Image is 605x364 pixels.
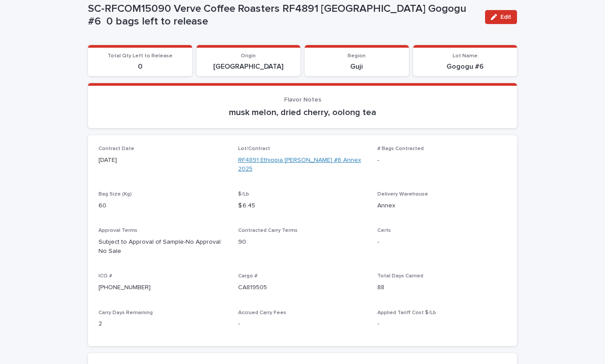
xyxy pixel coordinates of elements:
span: Delivery Warehouse [377,192,428,197]
span: ICO # [98,273,112,279]
p: - [377,319,507,329]
span: Edit [500,14,511,20]
a: RF4891 Ethiopia [PERSON_NAME] #6 Annex 2025 [238,156,367,174]
p: 88 [377,283,507,292]
p: - [377,238,507,247]
span: Total Qty Left to Release [108,53,172,59]
p: 2 [98,319,228,329]
span: Bag Size (Kg) [98,192,132,197]
span: Accrued Carry Fees [238,310,286,315]
p: SC-RFCOM15090 Verve Coffee Roasters RF4891 [GEOGRAPHIC_DATA] Gogogu #6 0 bags left to release [88,3,478,28]
span: Lot/Contract [238,146,270,151]
span: Flavor Notes [284,97,321,103]
p: [DATE] [98,156,228,165]
p: Annex [377,201,507,210]
p: Guji [310,63,404,71]
p: - [238,319,367,329]
span: Total Days Carried [377,273,423,279]
span: Region [348,53,366,59]
p: Gogogu #6 [419,63,512,71]
span: Contract Date [98,146,134,151]
button: Edit [485,10,517,24]
span: $/Lb [238,192,249,197]
span: Contracted Carry Terms [238,228,298,233]
p: 60 [98,201,228,210]
span: Origin [241,53,256,59]
p: $ 6.45 [238,201,367,210]
p: [GEOGRAPHIC_DATA] [202,63,295,71]
p: CA819505 [238,283,367,292]
p: 0 [93,63,187,71]
p: [PHONE_NUMBER] [98,283,228,292]
p: 90 [238,238,367,247]
p: - [377,156,507,165]
p: Subject to Approval of Sample-No Approval No Sale [98,238,228,256]
span: Cargo # [238,273,257,279]
span: Certs [377,228,391,233]
span: Applied Tariff Cost $/Lb [377,310,436,315]
span: Approval Terms [98,228,137,233]
span: # Bags Contracted [377,146,424,151]
p: musk melon, dried cherry, oolong tea [98,107,507,118]
span: Carry Days Remaining [98,310,153,315]
span: Lot Name [453,53,478,59]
